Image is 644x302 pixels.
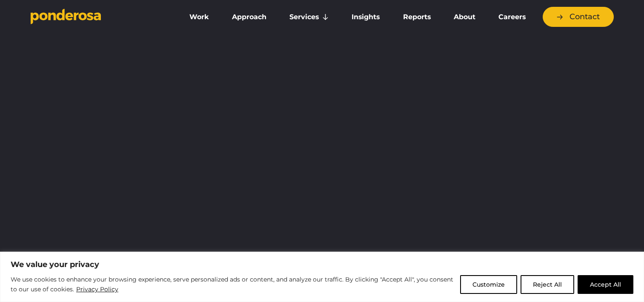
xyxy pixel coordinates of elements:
[11,275,454,295] p: We use cookies to enhance your browsing experience, serve personalized ads or content, and analyz...
[543,7,614,27] a: Contact
[280,8,338,26] a: Services
[76,284,119,294] a: Privacy Policy
[489,8,535,26] a: Careers
[521,275,574,294] button: Reject All
[222,8,276,26] a: Approach
[460,275,517,294] button: Customize
[11,259,633,270] p: We value your privacy
[342,8,389,26] a: Insights
[393,8,441,26] a: Reports
[31,9,167,26] a: Go to homepage
[444,8,485,26] a: About
[578,275,633,294] button: Accept All
[180,8,219,26] a: Work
